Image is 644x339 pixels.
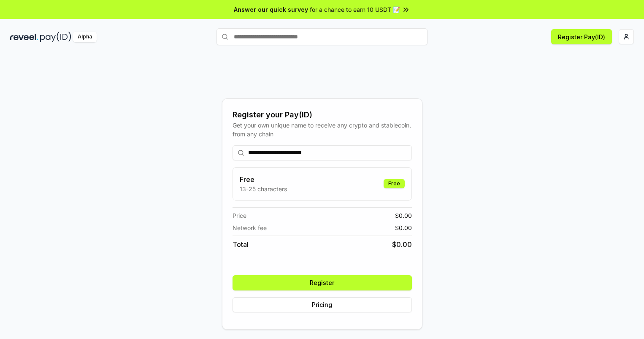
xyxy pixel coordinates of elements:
[234,5,308,14] span: Answer our quick survey
[240,184,287,193] p: 13-25 characters
[233,239,249,250] span: Total
[233,121,412,138] div: Get your own unique name to receive any crypto and stablecoin, from any chain
[10,32,38,42] img: reveel_dark
[233,297,412,312] button: Pricing
[40,32,71,42] img: pay_id
[551,29,612,44] button: Register Pay(ID)
[233,211,246,220] span: Price
[240,174,287,184] h3: Free
[384,179,405,188] div: Free
[395,223,412,232] span: $ 0.00
[310,5,400,14] span: for a chance to earn 10 USDT 📝
[73,32,97,42] div: Alpha
[395,211,412,220] span: $ 0.00
[233,275,412,290] button: Register
[392,239,412,250] span: $ 0.00
[233,223,267,232] span: Network fee
[233,109,412,121] div: Register your Pay(ID)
